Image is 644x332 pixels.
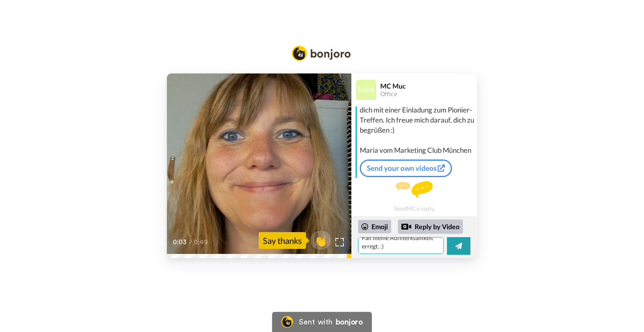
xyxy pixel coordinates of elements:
[259,232,306,249] div: Say thanks
[396,181,433,198] img: message.svg
[310,231,331,250] button: 👏
[336,78,346,87] div: CC
[401,222,411,232] div: Reply by Video
[173,237,187,247] span: 0:03
[292,46,351,61] img: Bonjoro Logo
[310,234,331,247] span: 👏
[356,80,376,100] img: Profile Image
[335,238,344,246] img: Full screen
[380,82,477,90] div: MC Muc
[189,237,192,247] span: /
[358,220,391,233] div: Emoji
[194,237,208,247] span: 0:49
[358,237,444,254] textarea: [PERSON_NAME], erst einmal: super cooles Video! So etwas hat es auch noch nicht in meinen Postein...
[380,91,477,98] div: Office
[360,159,452,177] a: Send your own videos
[351,181,477,212] div: Send MC a reply.
[398,220,463,234] div: Reply by Video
